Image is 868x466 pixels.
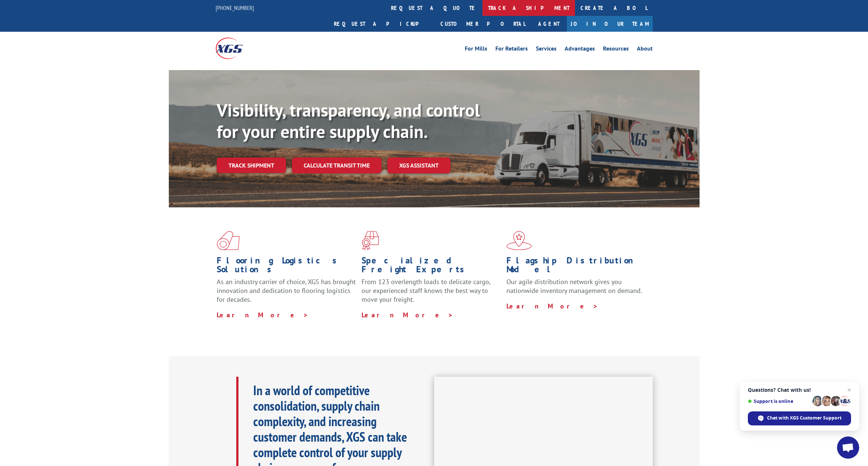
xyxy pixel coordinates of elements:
h1: Flagship Distribution Model [506,256,646,277]
a: Agent [531,16,567,32]
a: Learn More > [217,311,308,319]
h1: Specialized Freight Experts [362,256,501,277]
img: xgs-icon-focused-on-flooring-red [362,231,379,250]
a: Resources [603,46,629,54]
a: Calculate transit time [292,158,381,173]
span: Questions? Chat with us! [748,387,851,393]
p: From 123 overlength loads to delicate cargo, our experienced staff knows the best way to move you... [362,277,501,310]
a: Track shipment [217,158,286,173]
a: [PHONE_NUMBER] [216,4,254,11]
a: Request a pickup [328,16,435,32]
b: Visibility, transparency, and control for your entire supply chain. [217,99,480,143]
a: Learn More > [362,311,453,319]
div: Open chat [837,436,859,459]
span: Support is online [748,398,810,404]
a: Learn More > [506,302,598,310]
img: xgs-icon-total-supply-chain-intelligence-red [217,231,240,250]
a: For Mills [465,46,487,54]
h1: Flooring Logistics Solutions [217,256,356,277]
a: Customer Portal [435,16,531,32]
img: xgs-icon-flagship-distribution-model-red [506,231,532,250]
a: Services [536,46,557,54]
span: Our agile distribution network gives you nationwide inventory management on demand. [506,277,642,295]
a: About [637,46,653,54]
span: Close chat [845,386,854,394]
a: Advantages [565,46,595,54]
a: For Retailers [495,46,528,54]
span: Chat with XGS Customer Support [767,415,841,421]
div: Chat with XGS Customer Support [748,411,851,425]
a: Join Our Team [567,16,653,32]
a: XGS ASSISTANT [387,158,450,173]
span: As an industry carrier of choice, XGS has brought innovation and dedication to flooring logistics... [217,277,356,304]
